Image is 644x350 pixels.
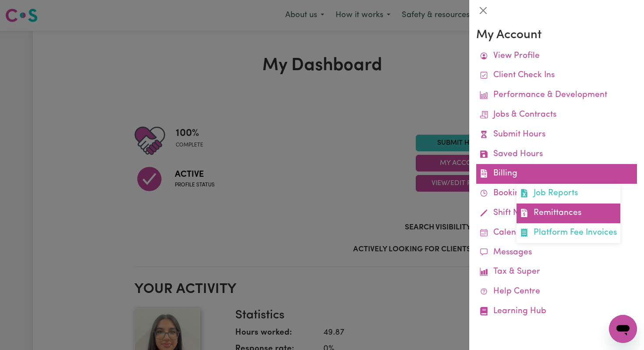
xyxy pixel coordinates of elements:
a: Remittances [517,204,620,223]
a: Bookings [476,184,637,204]
a: Client Check Ins [476,66,637,86]
a: Saved Hours [476,145,637,164]
a: Job Reports [517,184,620,204]
h3: My Account [476,28,637,43]
a: Submit Hours [476,125,637,145]
iframe: Button to launch messaging window [609,315,637,343]
a: BillingJob ReportsRemittancesPlatform Fee Invoices [476,164,637,184]
a: Help Centre [476,282,637,302]
a: Performance & Development [476,86,637,105]
a: View Profile [476,46,637,66]
a: Tax & Super [476,262,637,282]
a: Messages [476,243,637,263]
a: Shift Notes [476,204,637,223]
a: Calendar [476,223,637,243]
a: Jobs & Contracts [476,105,637,125]
a: Learning Hub [476,302,637,321]
a: Platform Fee Invoices [517,223,620,243]
button: Close [476,4,490,18]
